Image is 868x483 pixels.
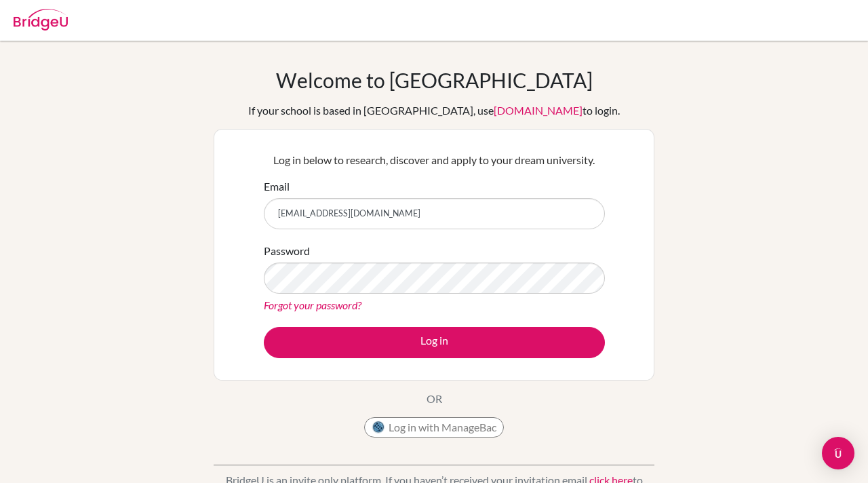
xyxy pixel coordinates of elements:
[248,102,620,119] div: If your school is based in [GEOGRAPHIC_DATA], use to login.
[264,243,310,259] label: Password
[494,104,583,117] a: [DOMAIN_NAME]
[427,391,442,407] p: OR
[364,417,504,438] button: Log in with ManageBac
[822,437,854,469] div: Open Intercom Messenger
[264,152,605,168] p: Log in below to research, discover and apply to your dream university.
[264,327,605,358] button: Log in
[276,68,593,92] h1: Welcome to [GEOGRAPHIC_DATA]
[264,298,361,311] a: Forgot your password?
[264,178,290,195] label: Email
[14,9,68,31] img: Bridge-U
